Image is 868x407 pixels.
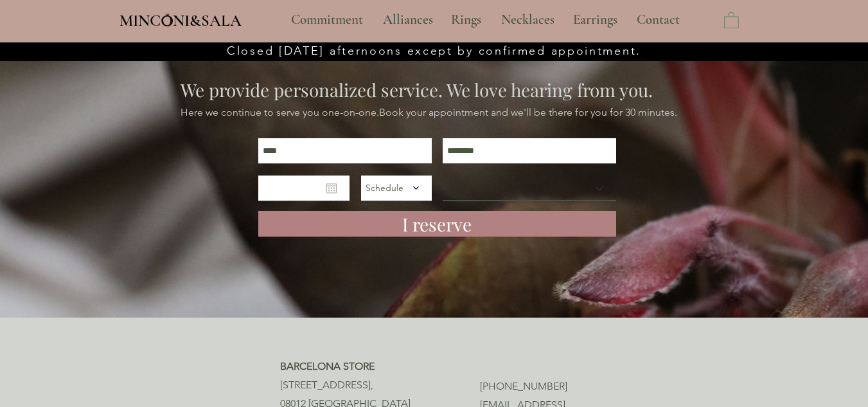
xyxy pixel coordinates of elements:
[181,106,379,118] font: Here we continue to serve you one-on-one.
[402,212,472,236] font: I reserve
[227,44,641,58] font: Closed [DATE] afternoons except by confirmed appointment.
[258,211,616,237] button: I reserve
[280,360,375,372] font: BARCELONA STORE
[181,78,653,102] font: We provide personalized service. We love hearing from you.
[120,11,242,30] font: MINCONI&SALA
[451,12,481,28] font: Rings
[251,4,721,36] nav: Place
[573,12,617,28] font: Earrings
[480,380,567,392] a: [PHONE_NUMBER]
[637,12,680,28] font: Contact
[326,183,337,194] button: Open calendar
[379,106,677,118] font: Book your appointment and we'll be there for you for 30 minutes.
[441,4,492,36] a: Rings
[280,379,373,391] font: [STREET_ADDRESS],
[162,14,173,26] img: Minconi Room
[373,4,441,36] a: Alliances
[563,4,627,36] a: Earrings
[492,4,563,36] a: Necklaces
[120,8,242,30] a: MINCONI&SALA
[383,12,433,28] font: Alliances
[291,12,363,28] font: Commitment
[501,12,554,28] font: Necklaces
[627,4,689,36] a: Contact
[281,4,373,36] a: Commitment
